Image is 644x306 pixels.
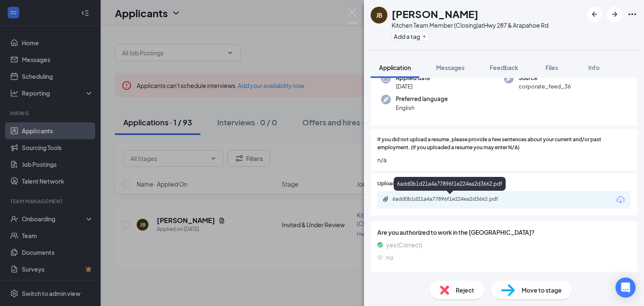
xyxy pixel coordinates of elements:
span: Upload Resume [377,180,415,188]
span: Source [519,74,571,82]
span: Move to stage [522,285,562,295]
div: 6add0b1d21a4a77896f1e224ea2d3662.pdf [394,177,506,191]
div: Open Intercom Messenger [615,277,636,298]
span: Messages [436,64,465,71]
svg: Plus [422,34,427,39]
span: Info [588,64,600,71]
span: Preferred language [396,95,448,103]
a: Paperclip6add0b1d21a4a77896f1e224ea2d3662.pdf [382,196,518,204]
button: PlusAdd a tag [392,32,429,41]
div: Kitchen Team Member (Closing) at Hwy 287 & Arapahoe Rd [392,21,548,29]
span: yes (Correct) [386,240,422,249]
span: Applied date [396,74,430,82]
div: 6add0b1d21a4a77896f1e224ea2d3662.pdf [392,196,510,202]
button: ArrowRight [607,7,622,22]
span: corporate_feed_36 [519,82,571,91]
svg: Paperclip [382,196,389,202]
svg: Ellipses [627,9,637,19]
svg: ArrowRight [610,9,620,19]
span: Are you authorized to work in the [GEOGRAPHIC_DATA]? [377,228,631,237]
div: JB [376,11,382,19]
span: If you did not upload a resume, please provide a few sentences about your current and/or past emp... [377,136,631,152]
span: Feedback [490,64,518,71]
span: Files [545,64,558,71]
span: [DATE] [396,82,430,91]
span: Application [379,64,411,71]
span: no [386,253,393,262]
button: ArrowLeftNew [587,7,602,22]
span: English [396,104,448,112]
h1: [PERSON_NAME] [392,7,478,21]
span: n/a [377,155,631,164]
svg: ArrowLeftNew [589,9,600,19]
span: Reject [456,285,474,295]
svg: Download [615,195,626,205]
